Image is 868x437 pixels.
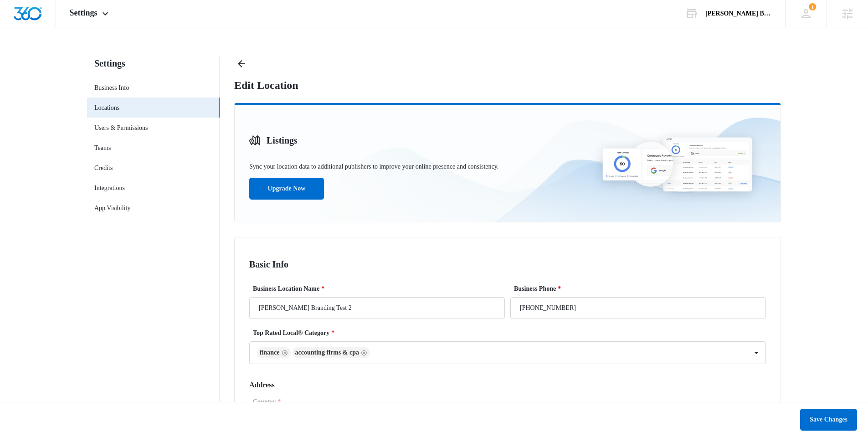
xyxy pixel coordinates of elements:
a: Locations [94,103,119,113]
span: 1 [809,3,816,10]
div: notifications count [809,3,816,10]
button: Back [234,57,249,71]
a: Teams [94,143,111,153]
button: Upgrade Now [249,178,324,200]
div: account name [705,10,772,17]
h2: Basic Info [249,257,766,271]
h1: Edit Location [234,78,298,92]
div: Remove Accounting Firms & CPA [359,350,367,356]
label: Country [253,397,770,406]
label: Business Phone [514,284,770,293]
a: App Visibility [94,203,130,213]
p: Sync your location data to additional publishers to improve your online presence and consistency. [249,162,498,171]
a: Integrations [94,183,125,193]
label: Business Location Name [253,284,508,293]
h3: Address [249,380,766,391]
label: Top Rated Local® Category [253,328,770,338]
div: Remove Finance [280,350,288,356]
div: Accounting Firms & CPA [295,350,359,356]
a: Business Info [94,83,129,93]
h2: Settings [87,57,220,70]
button: Save Changes [800,409,857,431]
a: Credits [94,163,113,173]
h3: Listings [267,134,298,147]
span: Settings [70,8,98,18]
a: Users & Permissions [94,123,148,133]
div: Finance [260,350,280,356]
